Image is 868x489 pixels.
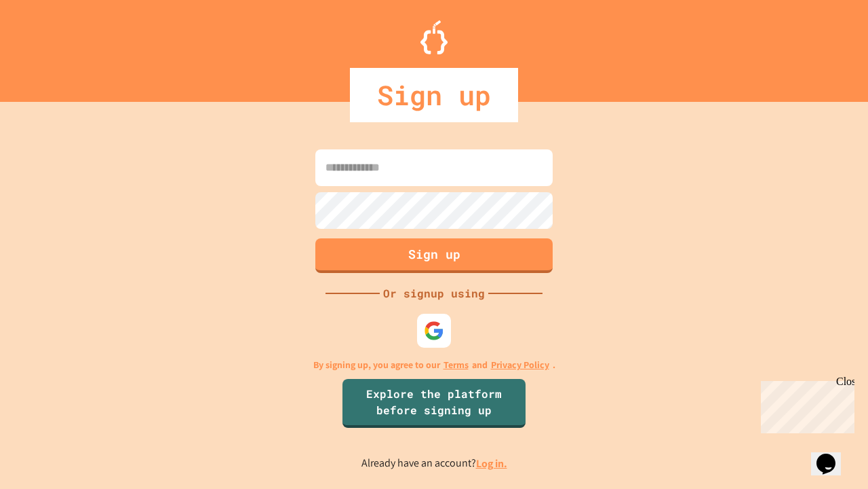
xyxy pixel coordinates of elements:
[313,358,555,372] p: By signing up, you agree to our and .
[315,238,553,273] button: Sign up
[342,379,526,428] a: Explore the platform before signing up
[755,376,854,433] iframe: chat widget
[350,68,518,122] div: Sign up
[361,455,507,472] p: Already have an account?
[476,456,507,471] a: Log in.
[380,285,488,302] div: Or signup using
[811,435,854,475] iframe: chat widget
[424,321,444,341] img: google-icon.svg
[420,20,448,54] img: Logo.svg
[443,358,469,372] a: Terms
[491,358,549,372] a: Privacy Policy
[5,5,94,86] div: Chat with us now!Close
